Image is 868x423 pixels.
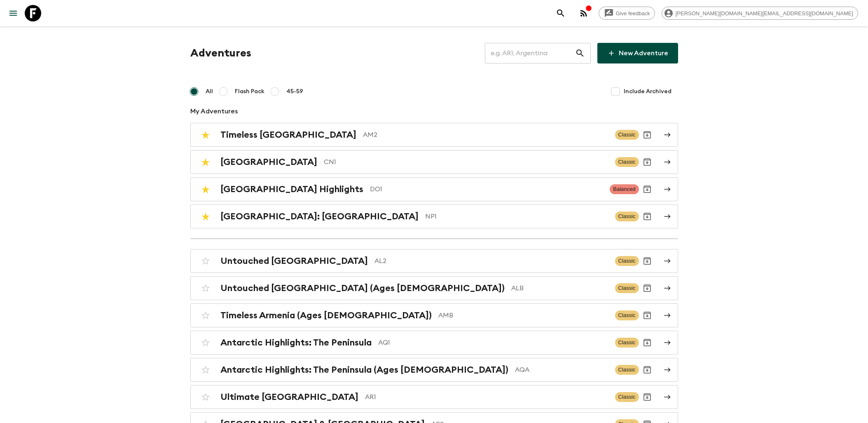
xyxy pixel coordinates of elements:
button: menu [5,5,21,21]
span: All [206,87,213,96]
h2: [GEOGRAPHIC_DATA] Highlights [220,184,363,195]
div: [PERSON_NAME][DOMAIN_NAME][EMAIL_ADDRESS][DOMAIN_NAME] [662,7,858,20]
a: Untouched [GEOGRAPHIC_DATA] (Ages [DEMOGRAPHIC_DATA])ALBClassicArchive [190,276,678,300]
a: Antarctic Highlights: The Peninsula (Ages [DEMOGRAPHIC_DATA])AQAClassicArchive [190,358,678,382]
h2: Untouched [GEOGRAPHIC_DATA] (Ages [DEMOGRAPHIC_DATA]) [220,283,505,294]
button: search adventures [552,5,569,21]
h1: Adventures [190,45,251,61]
button: Archive [639,362,655,378]
p: AQA [515,365,608,375]
span: 45-59 [286,87,303,96]
h2: Untouched [GEOGRAPHIC_DATA] [220,256,368,266]
p: ALB [511,283,608,293]
span: Classic [615,365,639,375]
a: [GEOGRAPHIC_DATA]CN1ClassicArchive [190,150,678,174]
span: Classic [615,130,639,140]
p: AR1 [365,392,608,402]
a: Timeless Armenia (Ages [DEMOGRAPHIC_DATA])AMBClassicArchive [190,303,678,327]
span: Classic [615,392,639,402]
a: [GEOGRAPHIC_DATA] HighlightsDO1BalancedArchive [190,177,678,201]
span: Give feedback [611,10,655,16]
button: Archive [639,208,655,225]
p: AL2 [374,256,608,266]
h2: Timeless Armenia (Ages [DEMOGRAPHIC_DATA]) [220,310,432,321]
a: Untouched [GEOGRAPHIC_DATA]AL2ClassicArchive [190,249,678,273]
button: Archive [639,389,655,405]
button: Archive [639,154,655,170]
h2: Timeless [GEOGRAPHIC_DATA] [220,129,356,140]
a: [GEOGRAPHIC_DATA]: [GEOGRAPHIC_DATA]NP1ClassicArchive [190,204,678,228]
a: Ultimate [GEOGRAPHIC_DATA]AR1ClassicArchive [190,385,678,409]
button: Archive [639,253,655,269]
p: My Adventures [190,106,678,116]
span: Balanced [610,184,639,194]
span: Flash Pack [235,87,264,96]
span: Classic [615,157,639,167]
a: Antarctic Highlights: The PeninsulaAQ1ClassicArchive [190,331,678,355]
a: New Adventure [597,43,678,63]
p: AMB [438,310,608,320]
button: Archive [639,280,655,296]
span: Classic [615,256,639,266]
button: Archive [639,181,655,197]
p: AQ1 [378,338,608,348]
h2: Ultimate [GEOGRAPHIC_DATA] [220,392,358,402]
h2: Antarctic Highlights: The Peninsula (Ages [DEMOGRAPHIC_DATA]) [220,364,508,375]
span: Classic [615,338,639,348]
a: Give feedback [599,7,655,20]
button: Archive [639,127,655,143]
p: CN1 [324,157,608,167]
span: Classic [615,283,639,293]
a: Timeless [GEOGRAPHIC_DATA]AM2ClassicArchive [190,123,678,147]
p: DO1 [370,184,604,194]
h2: [GEOGRAPHIC_DATA]: [GEOGRAPHIC_DATA] [220,211,419,222]
button: Archive [639,334,655,351]
p: NP1 [425,211,608,221]
input: e.g. AR1, Argentina [485,42,575,65]
span: Classic [615,310,639,320]
button: Archive [639,307,655,324]
span: Include Archived [624,87,671,96]
span: Classic [615,211,639,221]
span: [PERSON_NAME][DOMAIN_NAME][EMAIL_ADDRESS][DOMAIN_NAME] [671,10,858,16]
h2: Antarctic Highlights: The Peninsula [220,337,372,348]
h2: [GEOGRAPHIC_DATA] [220,157,317,167]
p: AM2 [363,130,608,140]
